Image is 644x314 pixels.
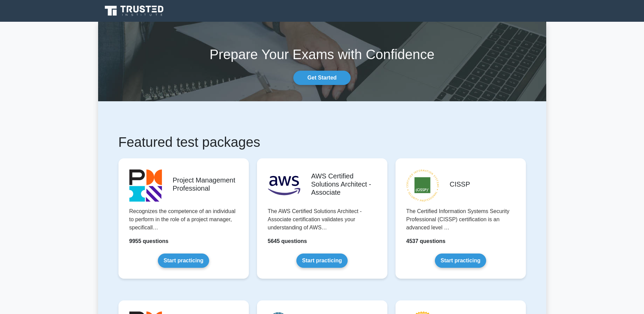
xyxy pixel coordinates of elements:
[158,254,209,268] a: Start practicing
[293,71,350,85] a: Get Started
[435,254,486,268] a: Start practicing
[118,134,526,150] h1: Featured test packages
[98,46,546,63] h1: Prepare Your Exams with Confidence
[296,254,348,268] a: Start practicing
